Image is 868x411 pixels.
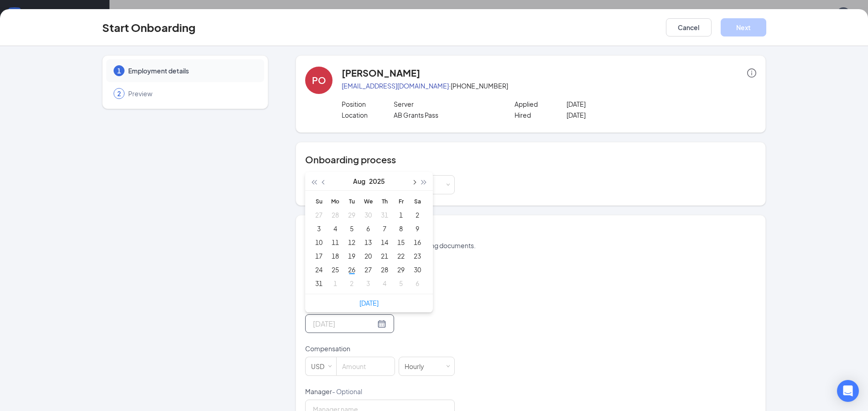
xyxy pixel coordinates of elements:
span: 2 [117,89,121,98]
th: Th [376,194,393,208]
div: Open Intercom Messenger [837,380,859,402]
div: 29 [395,264,406,275]
p: Manager [305,387,455,396]
th: Sa [409,194,426,208]
td: 2025-08-04 [327,222,343,235]
td: 2025-08-03 [311,222,327,235]
span: Preview [128,89,255,98]
p: Server [394,99,497,109]
div: 31 [313,278,324,289]
div: 3 [363,278,374,289]
div: 29 [346,209,357,220]
div: 30 [363,209,374,220]
div: 12 [346,237,357,248]
td: 2025-08-28 [376,263,393,276]
div: 2 [412,209,423,220]
div: 14 [379,237,390,248]
td: 2025-08-08 [393,222,409,235]
td: 2025-08-15 [393,235,409,249]
td: 2025-08-26 [343,263,360,276]
td: 2025-08-18 [327,249,343,263]
div: 9 [412,223,423,234]
a: [EMAIL_ADDRESS][DOMAIN_NAME] [342,82,449,90]
div: 6 [363,223,374,234]
div: 6 [412,278,423,289]
div: 3 [313,223,324,234]
h4: Onboarding process [305,153,756,166]
p: · [PHONE_NUMBER] [342,81,756,90]
td: 2025-09-04 [376,276,393,290]
div: 8 [395,223,406,234]
td: 2025-08-02 [409,208,426,222]
div: 20 [363,250,374,261]
p: Location [342,110,394,120]
div: 23 [412,250,423,261]
p: [DATE] [567,99,670,109]
div: 1 [330,278,341,289]
td: 2025-08-31 [311,276,327,290]
td: 2025-07-30 [360,208,376,222]
div: 18 [330,250,341,261]
button: Aug [353,172,365,190]
td: 2025-07-28 [327,208,343,222]
button: Next [721,18,766,36]
div: USD [311,357,331,375]
div: 5 [346,223,357,234]
p: AB Grants Pass [394,110,497,120]
th: We [360,194,376,208]
div: 26 [346,264,357,275]
th: Fr [393,194,409,208]
div: 1 [395,209,406,220]
div: 24 [313,264,324,275]
td: 2025-08-25 [327,263,343,276]
td: 2025-08-14 [376,235,393,249]
td: 2025-08-09 [409,222,426,235]
div: 15 [395,237,406,248]
div: 17 [313,250,324,261]
div: 27 [313,209,324,220]
th: Su [311,194,327,208]
div: 25 [330,264,341,275]
div: 22 [395,250,406,261]
button: Cancel [666,18,712,36]
td: 2025-08-29 [393,263,409,276]
td: 2025-09-01 [327,276,343,290]
div: 2 [346,278,357,289]
button: 2025 [369,172,385,190]
td: 2025-08-23 [409,249,426,263]
div: 28 [379,264,390,275]
span: 1 [117,66,121,75]
td: 2025-09-02 [343,276,360,290]
div: 4 [330,223,341,234]
p: [DATE] [567,110,670,120]
div: 13 [363,237,374,248]
div: 27 [363,264,374,275]
div: 4 [379,278,390,289]
span: - Optional [332,387,362,395]
th: Tu [343,194,360,208]
td: 2025-08-22 [393,249,409,263]
td: 2025-08-12 [343,235,360,249]
div: 28 [330,209,341,220]
th: Mo [327,194,343,208]
div: 7 [379,223,390,234]
td: 2025-08-06 [360,222,376,235]
p: Position [342,99,394,109]
td: 2025-08-20 [360,249,376,263]
td: 2025-08-30 [409,263,426,276]
p: Applied [515,99,567,109]
td: 2025-09-06 [409,276,426,290]
td: 2025-08-27 [360,263,376,276]
td: 2025-07-29 [343,208,360,222]
div: 11 [330,237,341,248]
input: Select date [313,318,375,329]
div: 5 [395,278,406,289]
div: PO [312,74,326,87]
span: Employment details [128,66,255,75]
span: info-circle [747,68,756,78]
td: 2025-09-05 [393,276,409,290]
td: 2025-08-17 [311,249,327,263]
div: 30 [412,264,423,275]
td: 2025-08-13 [360,235,376,249]
td: 2025-09-03 [360,276,376,290]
